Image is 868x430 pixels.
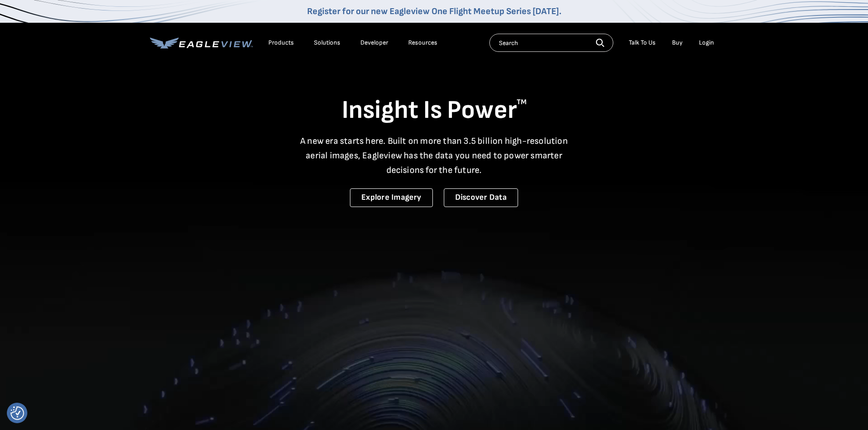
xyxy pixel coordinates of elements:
[517,98,527,106] sup: TM
[268,39,294,47] div: Products
[295,134,574,177] p: A new era starts here. Built on more than 3.5 billion high-resolution aerial images, Eagleview ha...
[629,39,656,47] div: Talk To Us
[314,39,340,47] div: Solutions
[150,95,719,126] h1: Insight Is Power
[489,34,613,52] input: Search
[10,406,24,420] img: Revisit consent button
[408,39,437,47] div: Resources
[444,188,518,207] a: Discover Data
[307,6,561,17] a: Register for our new Eagleview One Flight Meetup Series [DATE].
[360,39,388,47] a: Developer
[699,39,714,47] div: Login
[350,188,433,207] a: Explore Imagery
[672,39,683,47] a: Buy
[10,406,24,420] button: Consent Preferences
